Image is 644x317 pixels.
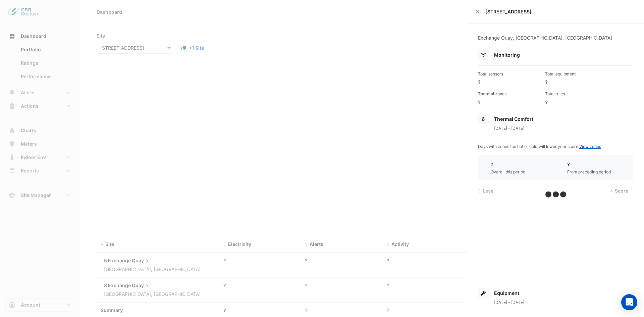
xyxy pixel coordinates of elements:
div: Total rules [545,91,607,97]
div: Overall this period [491,169,526,175]
div: Total sensors [478,71,540,77]
span: Equipment [494,290,519,296]
div: ? [567,161,611,168]
div: Open Intercom Messenger [621,294,637,310]
span: [DATE] - [DATE] [494,126,524,131]
span: [STREET_ADDRESS] [485,8,636,15]
a: View zones [579,144,601,149]
div: ? [491,161,526,168]
div: Exchange Quay, [GEOGRAPHIC_DATA], [GEOGRAPHIC_DATA] [478,34,633,49]
span: Thermal Comfort [494,116,533,122]
span: [DATE] - [DATE] [494,300,524,305]
div: ? [545,99,607,106]
div: Thermal zones [478,91,540,97]
div: ? [478,99,540,106]
div: ? [545,78,607,86]
div: ? [478,78,540,86]
span: Score [615,188,628,194]
div: Total equipment [545,71,607,77]
span: Days with zones too hot or cold will lower your score. [478,144,601,149]
div: From preceding period [567,169,611,175]
span: Level [483,188,495,194]
button: Close [475,9,480,14]
span: Monitoring [494,52,520,58]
